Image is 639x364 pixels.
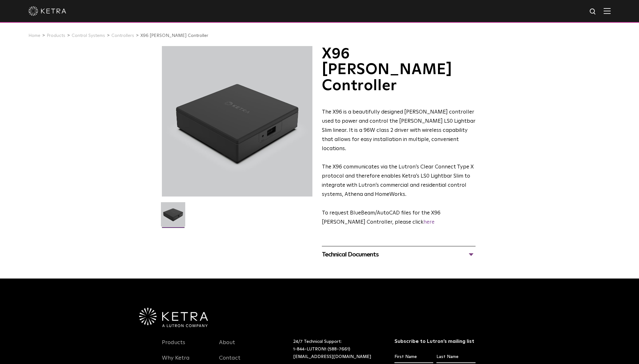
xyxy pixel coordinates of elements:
[589,8,597,16] img: search icon
[293,338,379,361] p: 24/7 Technical Support:
[293,355,371,359] a: [EMAIL_ADDRESS][DOMAIN_NAME]
[219,339,235,354] a: About
[140,33,208,38] a: X96 [PERSON_NAME] Controller
[604,8,611,14] img: Hamburger%20Nav.svg
[28,33,40,38] a: Home
[394,338,476,345] h3: Subscribe to Lutron’s mailing list
[28,6,66,16] img: ketra-logo-2019-white
[161,202,185,231] img: X96-Controller-2021-Web-Square
[72,33,105,38] a: Control Systems
[322,109,476,151] span: The X96 is a beautifully designed [PERSON_NAME] controller used to power and control the [PERSON_...
[436,351,475,363] input: Last Name
[423,220,435,225] a: here
[322,250,476,260] div: Technical Documents
[322,210,441,225] span: ​To request BlueBeam/AutoCAD files for the X96 [PERSON_NAME] Controller, please click
[47,33,65,38] a: Products
[111,33,134,38] a: Controllers
[139,308,208,327] img: Ketra-aLutronCo_White_RGB
[162,339,185,354] a: Products
[322,164,474,197] span: The X96 communicates via the Lutron’s Clear Connect Type X protocol and therefore enables Ketra’s...
[322,46,476,94] h1: X96 [PERSON_NAME] Controller
[394,351,433,363] input: First Name
[293,347,350,351] a: 1-844-LUTRON1 (588-7661)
